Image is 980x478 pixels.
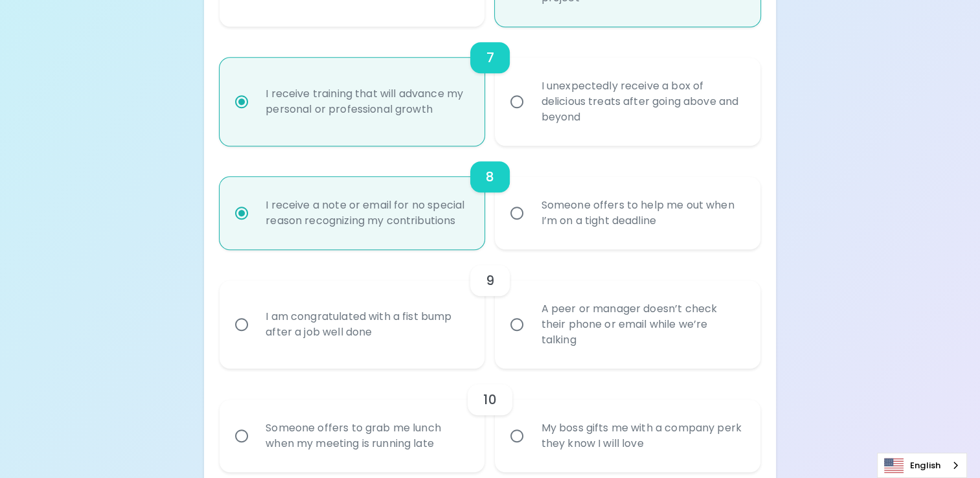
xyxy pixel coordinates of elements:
div: choice-group-check [220,146,760,249]
a: English [878,453,966,477]
div: My boss gifts me with a company perk they know I will love [530,405,753,467]
div: I receive training that will advance my personal or professional growth [255,71,477,133]
div: choice-group-check [220,369,760,472]
div: choice-group-check [220,249,760,369]
h6: 7 [486,47,494,68]
div: choice-group-check [220,27,760,146]
div: I am congratulated with a fist bump after a job well done [255,293,477,356]
div: Someone offers to grab me lunch when my meeting is running late [255,405,477,467]
aside: Language selected: English [877,453,967,478]
h6: 8 [486,166,494,187]
div: Language [877,453,967,478]
div: I unexpectedly receive a box of delicious treats after going above and beyond [530,63,753,141]
div: I receive a note or email for no special reason recognizing my contributions [255,182,477,244]
div: Someone offers to help me out when I’m on a tight deadline [530,182,753,244]
div: A peer or manager doesn’t check their phone or email while we’re talking [530,286,753,363]
h6: 9 [486,270,494,291]
h6: 10 [483,389,496,410]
